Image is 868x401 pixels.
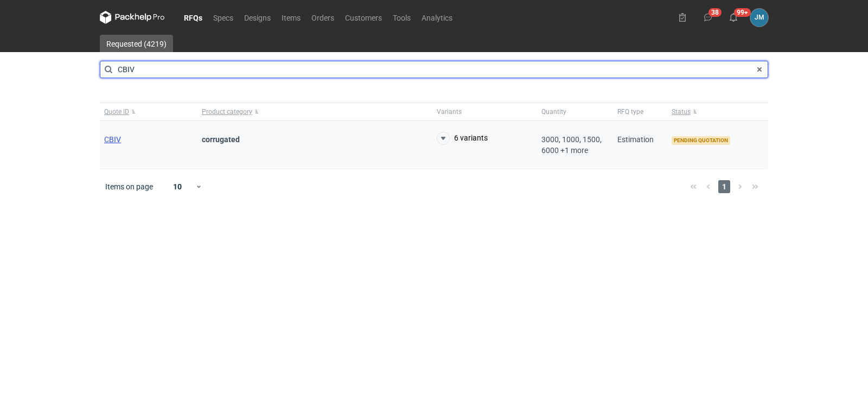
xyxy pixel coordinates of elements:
[699,9,717,26] button: 38
[672,136,730,145] span: Pending quotation
[718,180,730,193] span: 1
[160,179,195,194] div: 10
[105,181,153,192] span: Items on page
[100,35,173,52] a: Requested (4219)
[197,103,432,120] button: Product category
[202,107,252,116] span: Product category
[239,11,276,24] a: Designs
[306,11,340,24] a: Orders
[750,9,768,27] button: JM
[541,107,566,116] span: Quantity
[100,103,197,120] button: Quote ID
[672,107,691,116] span: Status
[104,107,129,116] span: Quote ID
[276,11,306,24] a: Items
[340,11,387,24] a: Customers
[667,103,765,120] button: Status
[437,107,462,116] span: Variants
[437,132,488,145] button: 6 variants
[541,135,602,155] span: 3000, 1000, 1500, 6000 +1 more
[104,135,121,144] a: CBIV
[725,9,742,26] button: 99+
[617,107,643,116] span: RFQ type
[202,135,240,144] strong: corrugated
[750,9,768,27] div: Joanna Myślak
[208,11,239,24] a: Specs
[416,11,458,24] a: Analytics
[613,121,667,169] div: Estimation
[387,11,416,24] a: Tools
[100,11,165,24] svg: Packhelp Pro
[178,11,208,24] a: RFQs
